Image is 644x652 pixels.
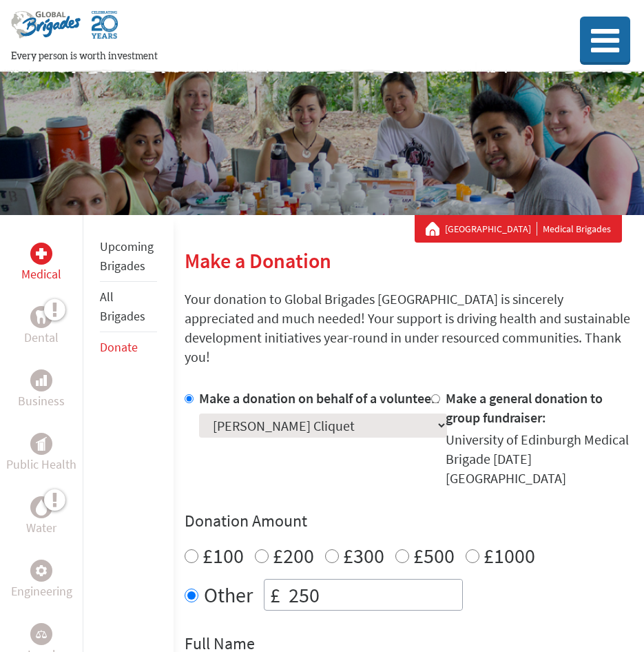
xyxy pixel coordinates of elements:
input: Enter Amount [286,580,462,610]
div: Medical [30,243,52,265]
img: Global Brigades Celebrating 20 Years [92,11,118,50]
a: Public HealthPublic Health [6,433,76,474]
a: Upcoming Brigades [100,238,154,274]
div: Business [30,369,52,391]
a: MedicalMedical [21,243,61,284]
img: Business [36,375,47,386]
p: Engineering [11,582,72,601]
label: Other [204,579,253,611]
div: Medical Brigades [426,222,611,236]
li: Donate [100,332,157,363]
p: Dental [24,328,59,347]
label: £300 [343,542,384,569]
p: Public Health [6,455,76,474]
img: Water [36,499,47,515]
p: Business [18,391,65,411]
img: Dental [36,310,47,323]
label: Make a general donation to group fundraiser: [446,389,603,426]
img: Medical [36,248,47,259]
p: Medical [21,265,61,284]
img: Engineering [36,565,47,576]
a: Donate [100,339,138,355]
div: Water [30,496,52,518]
p: Every person is worth investment [11,50,529,63]
label: £1000 [484,542,535,569]
label: £200 [273,542,314,569]
a: EngineeringEngineering [11,560,72,601]
a: BusinessBusiness [18,369,65,411]
h2: Make a Donation [185,248,633,273]
a: All Brigades [100,289,145,324]
div: Dental [30,306,52,328]
div: £ [264,580,286,610]
img: Global Brigades Logo [11,11,81,50]
div: Engineering [30,560,52,582]
div: Legal Empowerment [30,623,52,645]
label: £100 [202,542,244,569]
div: University of Edinburgh Medical Brigade [DATE] [GEOGRAPHIC_DATA] [446,430,633,488]
img: Legal Empowerment [36,630,47,638]
li: All Brigades [100,282,157,332]
img: Public Health [36,437,47,451]
a: DentalDental [24,306,59,347]
li: Upcoming Brigades [100,232,157,282]
p: Water [26,518,56,538]
label: Make a donation on behalf of a volunteer: [199,389,440,407]
p: Your donation to Global Brigades [GEOGRAPHIC_DATA] is sincerely appreciated and much needed! Your... [185,289,633,367]
label: £500 [413,542,455,569]
a: [GEOGRAPHIC_DATA] [445,222,537,236]
div: Public Health [30,433,52,455]
h4: Donation Amount [185,510,633,532]
a: WaterWater [26,496,56,538]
